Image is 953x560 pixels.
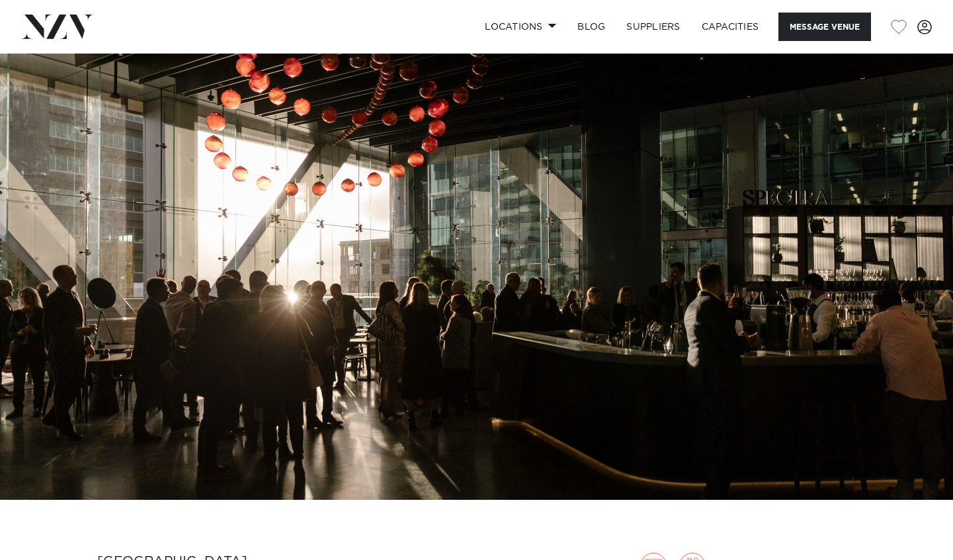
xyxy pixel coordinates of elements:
a: BLOG [567,13,616,41]
img: nzv-logo.png [21,15,93,38]
a: SUPPLIERS [616,13,690,41]
a: Locations [474,13,567,41]
a: Capacities [691,13,770,41]
button: Message Venue [778,13,871,41]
